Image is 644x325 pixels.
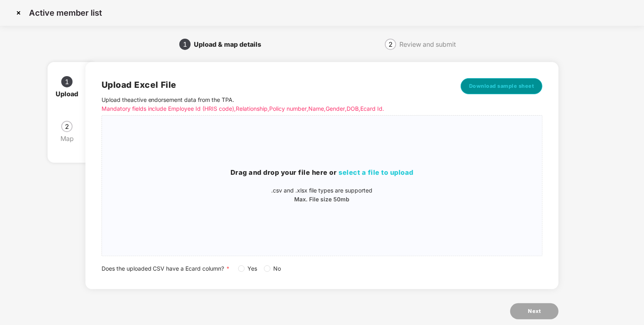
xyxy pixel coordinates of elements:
span: 1 [65,79,69,85]
div: Upload & map details [194,38,268,51]
p: .csv and .xlsx file types are supported [102,186,542,195]
p: Max. File size 50mb [102,195,542,204]
h2: Upload Excel File [102,78,432,91]
p: Active member list [29,8,102,18]
span: 2 [388,41,393,48]
img: svg+xml;base64,PHN2ZyBpZD0iQ3Jvc3MtMzJ4MzIiIHhtbG5zPSJodHRwOi8vd3d3LnczLm9yZy8yMDAwL3N2ZyIgd2lkdG... [12,6,25,19]
p: Upload the active endorsement data from the TPA . [102,95,432,113]
h3: Drag and drop your file here or [102,168,542,178]
span: No [270,264,285,273]
span: 1 [183,41,187,48]
span: Download sample sheet [469,82,534,90]
div: Upload [56,87,85,100]
span: 2 [65,123,69,130]
span: Drag and drop your file here orselect a file to upload.csv and .xlsx file types are supportedMax.... [102,116,542,256]
div: Map [60,132,80,145]
p: Mandatory fields include Employee Id (HRIS code), Relationship, Policy number, Name, Gender, DOB,... [102,104,432,113]
span: select a file to upload [339,168,414,176]
div: Review and submit [399,38,456,51]
div: Does the uploaded CSV have a Ecard column? [102,264,543,273]
button: Download sample sheet [461,78,543,94]
span: Yes [245,264,261,273]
